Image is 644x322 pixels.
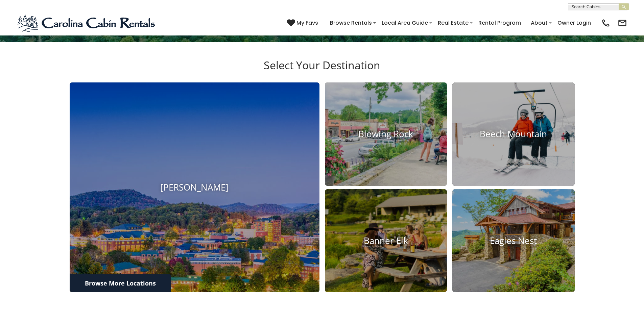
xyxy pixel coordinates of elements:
a: Eagles Nest [452,189,575,293]
a: Browse More Locations [70,274,171,292]
h4: Blowing Rock [325,129,447,139]
a: Blowing Rock [325,82,447,186]
a: My Favs [287,19,320,27]
h3: Select Your Destination [69,59,576,82]
img: phone-regular-black.png [601,18,611,28]
h4: Beech Mountain [452,129,575,139]
h4: [PERSON_NAME] [70,182,319,193]
a: Local Area Guide [378,17,431,29]
a: Beech Mountain [452,82,575,186]
img: mail-regular-black.png [618,18,627,28]
a: Rental Program [475,17,524,29]
h4: Eagles Nest [452,236,575,246]
h4: Banner Elk [325,236,447,246]
a: Banner Elk [325,189,447,293]
a: About [527,17,551,29]
a: Owner Login [554,17,594,29]
span: My Favs [296,19,318,27]
img: Blue-2.png [17,13,157,33]
a: Browse Rentals [327,17,375,29]
a: Real Estate [434,17,472,29]
a: [PERSON_NAME] [70,82,319,293]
